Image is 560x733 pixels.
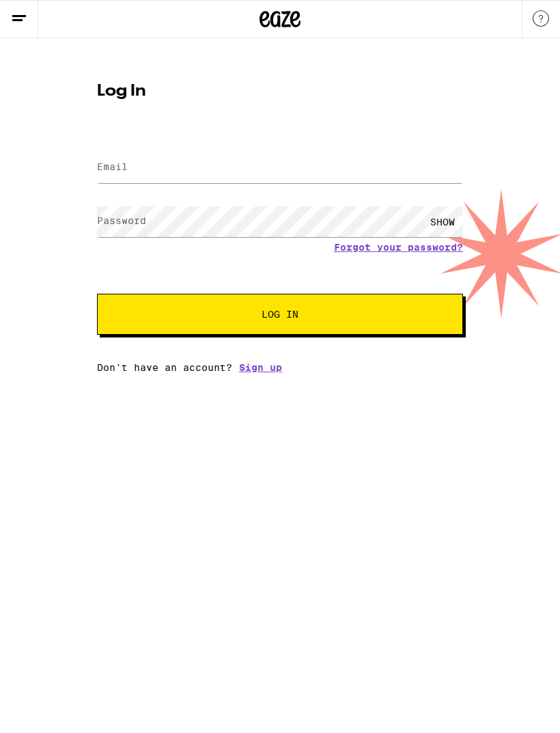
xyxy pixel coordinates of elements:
label: Password [97,215,146,226]
a: Sign up [239,362,282,373]
span: Log In [262,309,298,319]
button: Log In [97,294,463,335]
input: Email [97,152,463,183]
div: Don't have an account? [97,362,463,373]
a: Forgot your password? [334,242,463,253]
label: Email [97,161,128,172]
h1: Log In [97,83,463,100]
div: SHOW [422,206,463,237]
